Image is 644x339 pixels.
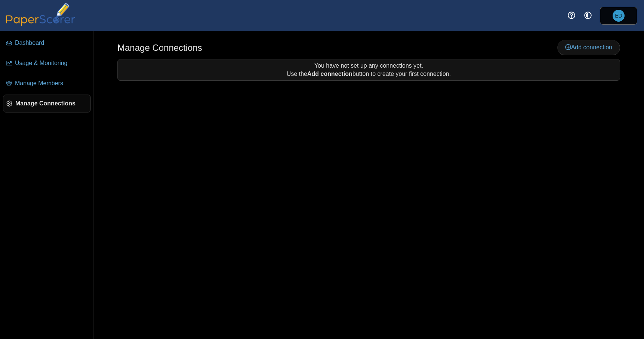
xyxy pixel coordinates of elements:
[557,40,620,55] a: Add connection
[307,71,352,77] b: Add connection
[117,41,202,54] h1: Manage Connections
[565,44,612,50] span: Add connection
[613,10,625,22] span: Enterprise Admin Demo 1
[3,54,91,72] a: Usage & Monitoring
[15,79,88,87] span: Manage Members
[3,95,91,113] a: Manage Connections
[118,59,620,81] div: You have not set up any connections yet. Use the button to create your first connection.
[615,13,622,18] span: Enterprise Admin Demo 1
[3,34,91,52] a: Dashboard
[3,74,91,92] a: Manage Members
[600,7,637,25] a: Enterprise Admin Demo 1
[3,3,78,26] img: PaperScorer
[15,39,88,47] span: Dashboard
[15,99,87,108] span: Manage Connections
[15,59,88,67] span: Usage & Monitoring
[3,21,78,27] a: PaperScorer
